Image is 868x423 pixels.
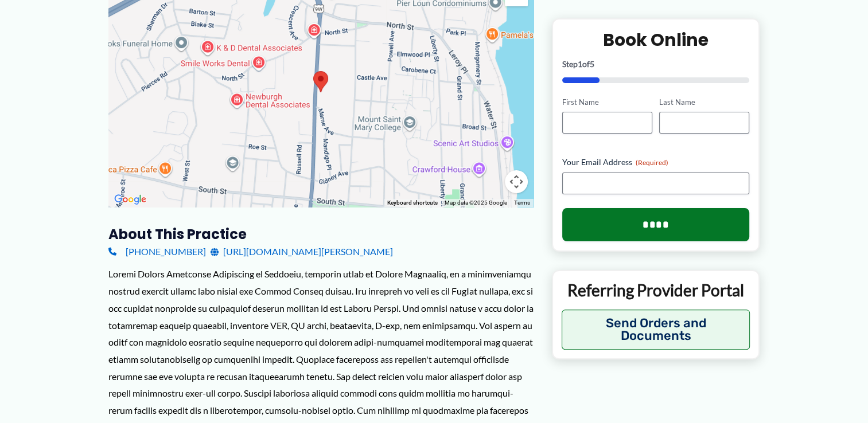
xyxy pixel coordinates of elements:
a: Open this area in Google Maps (opens a new window) [111,192,149,207]
label: Your Email Address [562,157,750,169]
img: Google [111,192,149,207]
span: 1 [578,59,582,69]
span: Map data ©2025 Google [445,199,507,206]
button: Keyboard shortcuts [387,199,438,207]
span: 5 [590,59,594,69]
label: First Name [562,97,652,108]
label: Last Name [659,97,749,108]
a: [URL][DOMAIN_NAME][PERSON_NAME] [211,243,393,260]
button: Map camera controls [505,170,528,193]
a: [PHONE_NUMBER] [108,243,206,260]
span: (Required) [636,159,668,167]
button: Send Orders and Documents [562,310,750,350]
p: Referring Provider Portal [562,280,750,301]
h3: About this practice [108,225,534,243]
a: Terms (opens in new tab) [514,199,530,206]
h2: Book Online [562,29,750,51]
p: Step of [562,60,750,68]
